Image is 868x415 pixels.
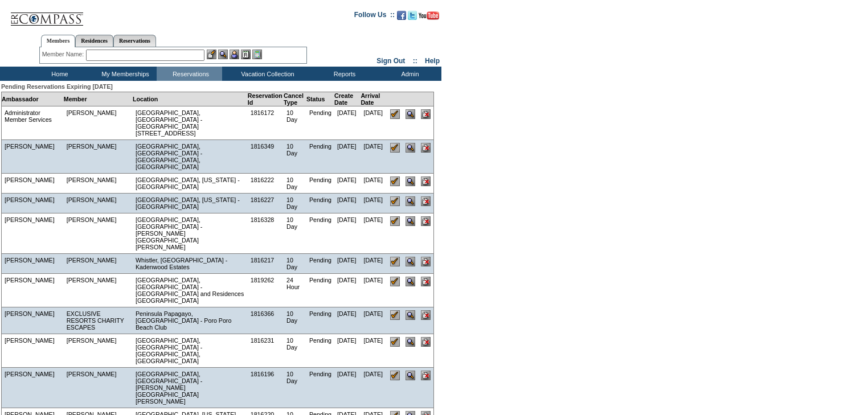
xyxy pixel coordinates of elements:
[248,334,284,368] td: 1816231
[306,254,334,274] td: Pending
[406,143,415,153] input: View
[421,371,431,380] input: Cancel
[248,194,284,213] td: 1816227
[2,307,64,334] td: [PERSON_NAME]
[408,11,417,20] img: Follow us on Twitter
[421,176,431,186] input: Cancel
[241,50,251,59] img: Reservations
[248,274,284,307] td: 1819262
[334,194,361,213] td: [DATE]
[2,254,64,274] td: [PERSON_NAME]
[64,334,133,368] td: [PERSON_NAME]
[334,368,361,408] td: [DATE]
[390,257,400,266] input: Confirm
[361,334,387,368] td: [DATE]
[421,257,431,266] input: Cancel
[248,140,284,174] td: 1816349
[284,274,306,307] td: 24 Hour
[421,277,431,286] input: Cancel
[1,83,113,90] span: Pending Reservations Expiring [DATE]
[419,14,439,21] a: Subscribe to our YouTube Channel
[133,194,248,213] td: [GEOGRAPHIC_DATA], [US_STATE] - [GEOGRAPHIC_DATA]
[284,307,306,334] td: 10 Day
[390,143,400,153] input: Confirm
[406,371,415,380] input: View
[334,174,361,194] td: [DATE]
[413,57,417,65] span: ::
[376,67,441,81] td: Admin
[306,194,334,213] td: Pending
[113,35,156,47] a: Reservations
[157,67,222,81] td: Reservations
[133,213,248,254] td: [GEOGRAPHIC_DATA], [GEOGRAPHIC_DATA] - [PERSON_NAME][GEOGRAPHIC_DATA][PERSON_NAME]
[310,67,376,81] td: Reports
[408,14,417,21] a: Follow us on Twitter
[64,92,133,106] td: Member
[306,213,334,254] td: Pending
[361,92,387,106] td: Arrival Date
[64,274,133,307] td: [PERSON_NAME]
[207,50,216,59] img: b_edit.gif
[406,196,415,206] input: View
[64,368,133,408] td: [PERSON_NAME]
[248,92,284,106] td: Reservation Id
[306,334,334,368] td: Pending
[248,213,284,254] td: 1816328
[361,174,387,194] td: [DATE]
[64,106,133,140] td: [PERSON_NAME]
[406,337,415,347] input: View
[421,196,431,206] input: Cancel
[334,307,361,334] td: [DATE]
[406,176,415,186] input: View
[284,174,306,194] td: 10 Day
[252,50,262,59] img: b_calculator.gif
[406,277,415,286] input: View
[248,254,284,274] td: 1816217
[2,368,64,408] td: [PERSON_NAME]
[390,216,400,226] input: Confirm
[334,106,361,140] td: [DATE]
[421,143,431,153] input: Cancel
[406,257,415,266] input: View
[361,194,387,213] td: [DATE]
[397,11,406,20] img: Become our fan on Facebook
[361,213,387,254] td: [DATE]
[334,274,361,307] td: [DATE]
[361,368,387,408] td: [DATE]
[75,35,113,47] a: Residences
[284,194,306,213] td: 10 Day
[306,140,334,174] td: Pending
[133,92,248,106] td: Location
[306,368,334,408] td: Pending
[397,14,406,21] a: Become our fan on Facebook
[284,368,306,408] td: 10 Day
[10,3,84,26] img: Compass Home
[334,140,361,174] td: [DATE]
[248,307,284,334] td: 1816366
[361,274,387,307] td: [DATE]
[284,92,306,106] td: Cancel Type
[421,109,431,119] input: Cancel
[334,334,361,368] td: [DATE]
[284,254,306,274] td: 10 Day
[406,310,415,320] input: View
[284,334,306,368] td: 10 Day
[91,67,157,81] td: My Memberships
[390,176,400,186] input: Confirm
[284,106,306,140] td: 10 Day
[218,50,228,59] img: View
[419,11,439,20] img: Subscribe to our YouTube Channel
[42,50,86,59] div: Member Name:
[334,254,361,274] td: [DATE]
[64,254,133,274] td: [PERSON_NAME]
[376,57,405,65] a: Sign Out
[306,307,334,334] td: Pending
[222,67,310,81] td: Vacation Collection
[425,57,440,65] a: Help
[284,213,306,254] td: 10 Day
[390,109,400,119] input: Confirm
[361,140,387,174] td: [DATE]
[64,174,133,194] td: [PERSON_NAME]
[390,277,400,286] input: Confirm
[390,310,400,320] input: Confirm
